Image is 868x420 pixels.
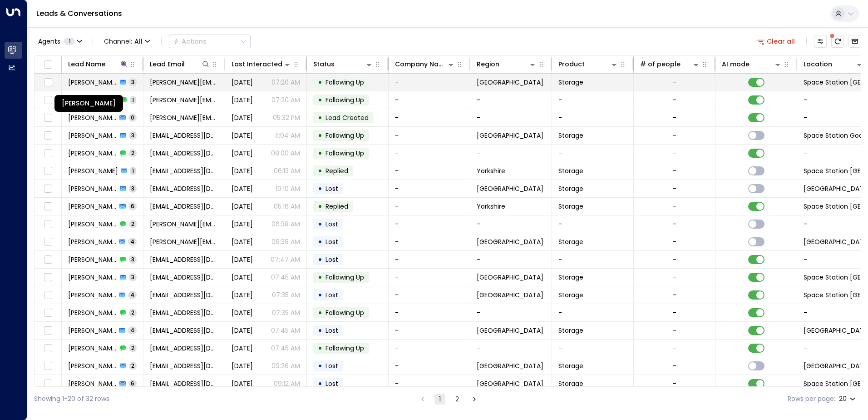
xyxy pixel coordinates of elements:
[831,35,844,48] span: There are new threads available. Refresh the grid to view the latest updates.
[150,149,218,158] span: cjwitley@gmail.com
[389,304,470,321] td: -
[318,340,322,356] div: •
[42,290,54,301] span: Toggle select row
[325,379,338,388] span: Lost
[271,95,300,105] p: 07:20 AM
[42,77,54,88] span: Toggle select row
[804,59,864,70] div: Location
[389,233,470,250] td: -
[150,255,218,264] span: cwbates@hotmail.co.uk
[42,183,54,195] span: Toggle select row
[150,202,218,211] span: chrispollard48@gmail.com
[325,344,364,353] span: Following Up
[42,307,54,319] span: Toggle select row
[232,237,253,246] span: Aug 20, 2025
[558,59,585,70] div: Product
[274,202,300,211] p: 05:16 AM
[673,308,676,317] div: -
[169,35,251,48] button: Actions
[271,361,300,370] p: 09:26 AM
[477,131,543,140] span: Surrey
[68,78,117,87] span: Christopher Fischer
[325,78,364,87] span: Following Up
[272,308,300,317] p: 07:35 AM
[313,59,374,70] div: Status
[130,167,136,175] span: 1
[558,131,583,140] span: Storage
[150,290,218,300] span: chrisblk2023@gmail.com
[68,59,128,70] div: Lead Name
[150,361,218,370] span: chrisbutt1996@gmail.com
[42,343,54,354] span: Toggle select row
[42,112,54,124] span: Toggle select row
[42,130,54,141] span: Toggle select row
[150,166,218,175] span: tate_c1960@hotmail.com
[232,220,253,229] span: Aug 20, 2025
[318,234,322,250] div: •
[275,131,300,140] p: 11:04 AM
[395,59,455,70] div: Company Name
[68,255,117,264] span: Christopher Bates
[470,91,552,109] td: -
[232,344,253,353] span: Aug 09, 2025
[272,290,300,300] p: 07:35 AM
[318,163,322,179] div: •
[68,149,117,158] span: Christopher Ward
[814,35,827,48] button: Customize
[552,145,634,162] td: -
[552,91,634,109] td: -
[325,273,364,282] span: Following Up
[129,344,137,352] span: 2
[839,392,858,405] div: 20
[68,273,117,282] span: Christopher Bates
[232,113,253,122] span: Sep 04, 2025
[150,326,218,335] span: chrisraynes@hotmail.co.uk
[325,166,348,175] span: Replied
[150,379,218,388] span: cn68@hotmail.co.uk
[848,35,861,48] button: Archived Leads
[318,216,322,232] div: •
[318,305,322,320] div: •
[232,361,253,370] span: Aug 07, 2025
[389,251,470,268] td: -
[42,148,54,159] span: Toggle select row
[232,308,253,317] span: Aug 13, 2025
[673,78,676,87] div: -
[552,340,634,357] td: -
[470,109,552,126] td: -
[68,59,105,70] div: Lead Name
[389,375,470,392] td: -
[754,35,799,48] button: Clear all
[42,201,54,212] span: Toggle select row
[173,37,207,45] div: Actions
[722,59,750,70] div: AI mode
[128,114,137,121] span: 0
[42,59,54,70] span: Toggle select all
[42,236,54,248] span: Toggle select row
[129,255,137,263] span: 3
[470,145,552,162] td: -
[673,95,676,105] div: -
[68,202,117,211] span: Christopher pollard
[552,304,634,321] td: -
[389,357,470,375] td: -
[318,287,322,303] div: •
[389,180,470,197] td: -
[232,184,253,193] span: Aug 27, 2025
[325,149,364,158] span: Following Up
[477,290,543,300] span: Birmingham
[232,149,253,158] span: Sep 08, 2025
[477,184,543,193] span: Birmingham
[673,237,676,246] div: -
[673,255,676,264] div: -
[150,308,218,317] span: chrisblk2023@gmail.com
[389,269,470,286] td: -
[318,199,322,214] div: •
[150,59,185,70] div: Lead Email
[232,95,253,105] span: Sep 09, 2025
[274,166,300,175] p: 06:13 AM
[42,254,54,265] span: Toggle select row
[318,128,322,143] div: •
[477,202,505,211] span: Yorkshire
[271,78,300,87] p: 07:20 AM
